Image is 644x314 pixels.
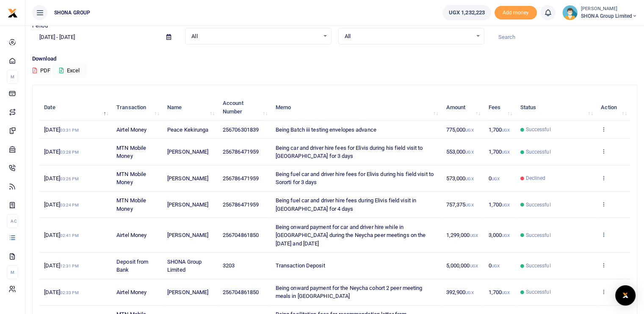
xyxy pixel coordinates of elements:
span: 256786471959 [223,201,259,208]
span: 256706301839 [223,127,259,133]
span: MTN Mobile Money [116,171,146,186]
span: 5,000,000 [446,262,478,269]
span: Being car and driver hire fees for Elivis during his field visit to [GEOGRAPHIC_DATA] for 3 days [276,145,423,160]
small: UGX [502,290,510,295]
span: 3,000 [488,232,510,238]
th: Transaction: activate to sort column ascending [112,94,163,121]
span: Airtel Money [116,289,146,295]
span: Being Batch iii testing envelopes advance [276,127,376,133]
small: UGX [502,203,510,207]
small: 02:33 PM [60,290,79,295]
li: Ac [7,214,18,228]
span: 1,299,000 [446,232,478,238]
span: Airtel Money [116,232,146,238]
small: UGX [465,176,473,181]
span: Peace Kekirunga [167,127,209,133]
span: SHONA Group Limited [167,259,202,273]
img: logo-small [8,8,18,18]
span: Being fuel car and driver hire fees for Elivis during his field visit to Sororti for 3 days [276,171,434,186]
th: Fees: activate to sort column ascending [484,94,515,121]
span: [PERSON_NAME] [167,201,208,208]
li: M [7,265,18,279]
span: [DATE] [44,201,78,208]
small: 03:26 PM [60,176,79,181]
span: [PERSON_NAME] [167,289,208,295]
span: Being fuel car and driver hire fees during Elivis field visit in [GEOGRAPHIC_DATA] for 4 days [276,197,416,212]
p: Download [32,55,637,63]
a: logo-small logo-large logo-large [8,9,18,16]
span: 573,000 [446,175,473,182]
span: Successful [525,262,550,270]
span: [DATE] [44,232,78,238]
span: [PERSON_NAME] [167,149,208,155]
span: Successful [525,148,550,156]
span: Successful [525,126,550,133]
input: Search [491,30,637,44]
span: MTN Mobile Money [116,145,146,160]
small: 03:28 PM [60,150,79,154]
th: Date: activate to sort column descending [39,94,112,121]
th: Name: activate to sort column ascending [163,94,218,121]
span: [DATE] [44,289,78,295]
span: 256786471959 [223,175,259,182]
small: UGX [492,264,500,268]
span: [DATE] [44,262,78,269]
span: Deposit from Bank [116,259,148,273]
span: [DATE] [44,175,78,182]
li: Wallet ballance [439,5,495,20]
small: UGX [465,290,473,295]
span: [DATE] [44,127,78,133]
small: UGX [465,128,473,132]
small: 02:41 PM [60,233,79,238]
span: 256704861850 [223,289,259,295]
a: UGX 1,232,223 [442,5,491,20]
small: UGX [465,150,473,154]
span: [PERSON_NAME] [167,232,208,238]
small: UGX [502,128,510,132]
span: Declined [525,174,545,182]
span: 392,900 [446,289,473,295]
span: 1,700 [488,201,510,208]
input: select period [32,30,160,44]
span: Successful [525,231,550,239]
span: 0 [488,262,499,269]
span: Transaction Deposit [276,262,325,269]
span: Add money [495,6,537,20]
span: SHONA GROUP [51,9,94,17]
th: Memo: activate to sort column ascending [271,94,441,121]
span: Airtel Money [116,127,146,133]
button: PDF [32,63,51,78]
th: Amount: activate to sort column ascending [441,94,484,121]
button: Excel [52,63,87,78]
span: Successful [525,201,550,209]
span: 256786471959 [223,149,259,155]
span: All [191,32,319,41]
div: Open Intercom Messenger [615,285,636,306]
li: Toup your wallet [495,6,537,20]
small: UGX [502,233,510,238]
small: 03:31 PM [60,128,79,132]
span: SHONA Group Limited [581,12,637,20]
small: UGX [470,264,478,268]
span: 757,375 [446,201,473,208]
small: UGX [470,233,478,238]
a: profile-user [PERSON_NAME] SHONA Group Limited [562,5,637,20]
small: UGX [465,203,473,207]
th: Status: activate to sort column ascending [515,94,596,121]
img: profile-user [562,5,578,20]
th: Action: activate to sort column ascending [596,94,630,121]
span: 3203 [223,262,235,269]
small: UGX [502,150,510,154]
span: UGX 1,232,223 [449,8,485,17]
span: Successful [525,288,550,296]
span: All [345,32,472,41]
span: Being onward payment for car and driver hire while in [GEOGRAPHIC_DATA] during the Neycha peer me... [276,224,426,247]
small: UGX [492,176,500,181]
span: [DATE] [44,149,78,155]
span: 1,700 [488,127,510,133]
a: Add money [495,9,537,15]
span: [PERSON_NAME] [167,175,208,182]
span: 0 [488,175,499,182]
th: Account Number: activate to sort column ascending [218,94,271,121]
span: MTN Mobile Money [116,197,146,212]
